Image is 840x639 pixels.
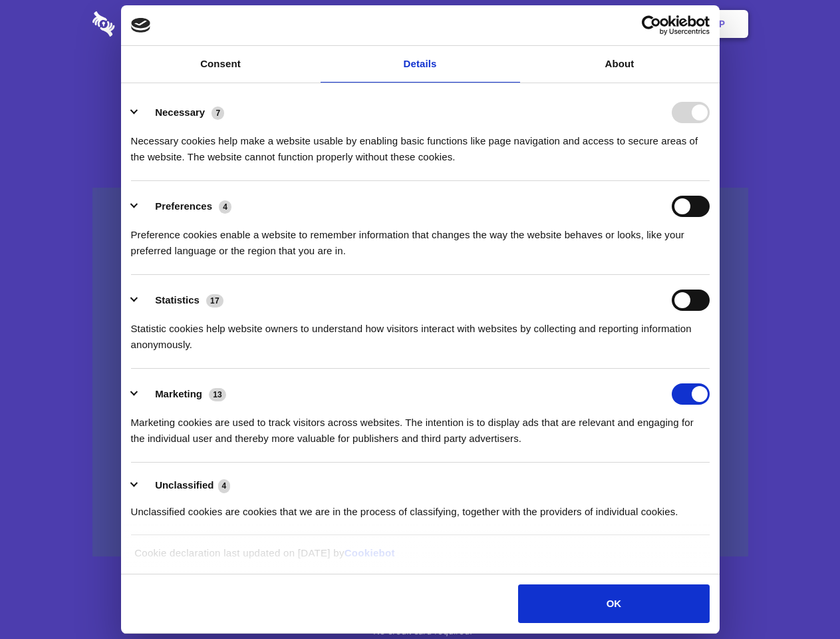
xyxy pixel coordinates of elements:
button: Unclassified (4) [131,477,239,494]
div: Unclassified cookies are cookies that we are in the process of classifying, together with the pro... [131,494,710,520]
label: Preferences [155,200,212,212]
button: Necessary (7) [131,102,233,123]
img: logo [131,18,151,33]
div: Cookie declaration last updated on [DATE] by [124,545,716,571]
span: 13 [209,388,226,401]
button: Preferences (4) [131,196,240,217]
div: Statistic cookies help website owners to understand how visitors interact with websites by collec... [131,311,710,353]
a: Consent [121,46,321,83]
a: Wistia video thumbnail [92,188,748,557]
h1: Eliminate Slack Data Loss. [92,60,748,108]
a: Login [603,3,661,45]
div: Marketing cookies are used to track visitors across websites. The intention is to display ads tha... [131,405,710,447]
button: Marketing (13) [131,383,235,405]
button: OK [518,584,709,623]
div: Necessary cookies help make a website usable by enabling basic functions like page navigation and... [131,123,710,165]
span: 17 [206,294,223,308]
a: About [520,46,720,83]
a: Details [321,46,520,83]
a: Contact [539,3,601,45]
span: 7 [211,106,224,120]
iframe: Drift Widget Chat Controller [773,572,824,623]
a: Cookiebot [345,547,395,558]
div: Preference cookies enable a website to remember information that changes the way the website beha... [131,217,710,259]
a: Usercentrics Cookiebot - opens in a new window [593,15,710,35]
label: Necessary [155,106,205,118]
img: logo-wordmark-white-trans-d4663122ce5f474addd5e946df7df03e33cb6a1c49d2221995e7729f52c070b2.svg [92,11,206,37]
label: Marketing [155,388,202,399]
label: Statistics [155,294,200,306]
button: Statistics (17) [131,290,232,311]
span: 4 [218,479,231,493]
span: 4 [219,200,231,214]
h4: Auto-redaction of sensitive data, encrypted data sharing and self-destructing private chats. Shar... [92,121,748,165]
a: Pricing [390,3,448,45]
